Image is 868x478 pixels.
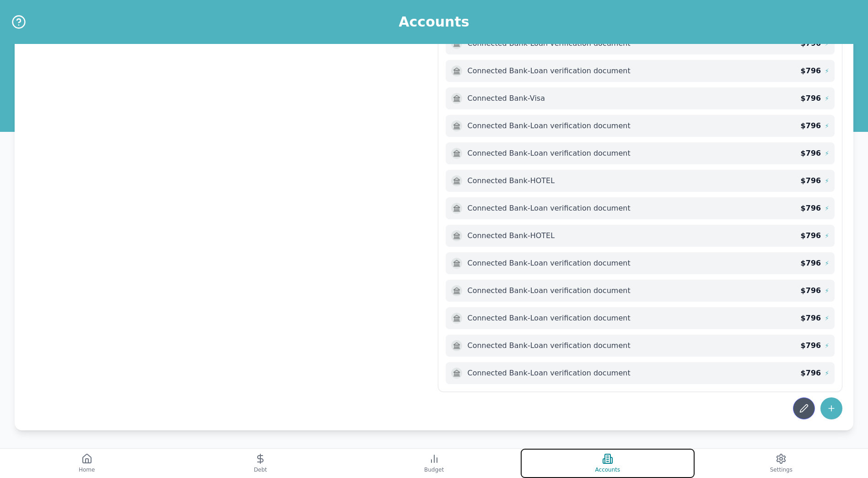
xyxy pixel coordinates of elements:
[770,466,793,473] span: Settings
[451,120,462,131] img: Bank logo
[801,175,821,186] span: $ 796
[825,121,829,130] span: ⚡
[801,203,821,214] span: $ 796
[801,368,821,379] span: $ 796
[801,120,821,131] span: $ 796
[825,314,829,323] span: ⚡
[820,397,842,419] button: Add Accounts
[468,203,631,214] span: Connected Bank - Loan verification document
[825,176,829,185] span: ⚡
[825,369,829,378] span: ⚡
[825,204,829,213] span: ⚡
[451,340,462,351] img: Bank logo
[801,285,821,296] span: $ 796
[11,14,27,30] button: Help
[173,449,347,478] button: Debt
[695,449,868,478] button: Settings
[468,120,631,131] span: Connected Bank - Loan verification document
[468,175,555,186] span: Connected Bank - HOTEL
[451,203,462,214] img: Bank logo
[801,148,821,159] span: $ 796
[801,65,821,76] span: $ 796
[451,230,462,241] img: Bank logo
[801,93,821,104] span: $ 796
[825,66,829,76] span: ⚡
[424,466,444,473] span: Budget
[451,313,462,324] img: Bank logo
[825,259,829,268] span: ⚡
[451,285,462,296] img: Bank logo
[825,341,829,350] span: ⚡
[468,340,631,351] span: Connected Bank - Loan verification document
[468,148,631,159] span: Connected Bank - Loan verification document
[79,466,95,473] span: Home
[468,93,545,104] span: Connected Bank - Visa
[521,449,694,478] button: Accounts
[801,258,821,269] span: $ 796
[468,258,631,269] span: Connected Bank - Loan verification document
[468,230,555,241] span: Connected Bank - HOTEL
[399,14,469,30] h1: Accounts
[451,93,462,104] img: Bank logo
[451,258,462,269] img: Bank logo
[451,368,462,379] img: Bank logo
[801,313,821,324] span: $ 796
[801,340,821,351] span: $ 796
[825,231,829,240] span: ⚡
[793,397,815,419] button: Edit
[347,449,521,478] button: Budget
[595,466,620,473] span: Accounts
[468,65,631,76] span: Connected Bank - Loan verification document
[451,148,462,159] img: Bank logo
[254,466,267,473] span: Debt
[451,65,462,76] img: Bank logo
[468,285,631,296] span: Connected Bank - Loan verification document
[825,94,829,103] span: ⚡
[451,175,462,186] img: Bank logo
[801,230,821,241] span: $ 796
[825,286,829,295] span: ⚡
[825,149,829,158] span: ⚡
[468,313,631,324] span: Connected Bank - Loan verification document
[468,368,631,379] span: Connected Bank - Loan verification document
